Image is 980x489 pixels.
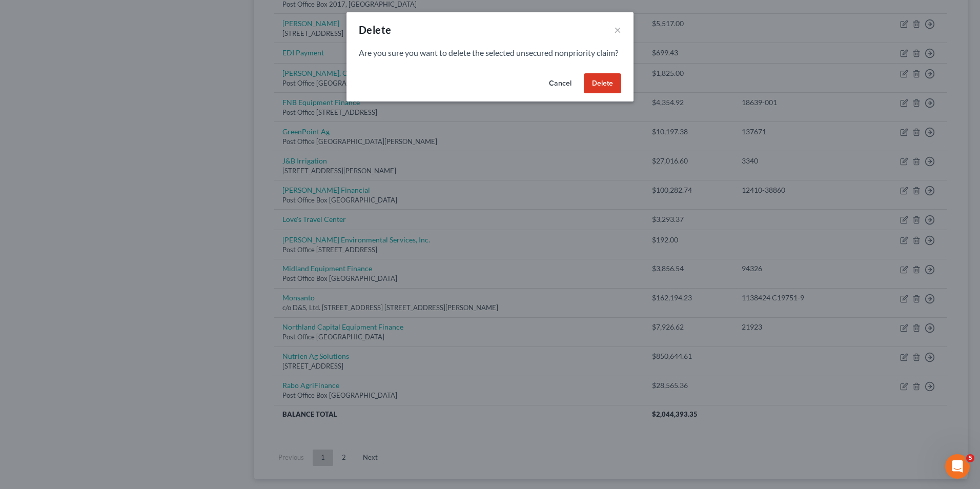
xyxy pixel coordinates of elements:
[584,73,621,94] button: Delete
[359,47,621,59] p: Are you sure you want to delete the selected unsecured nonpriority claim?
[359,23,391,37] div: Delete
[966,454,974,462] span: 5
[945,454,970,479] iframe: Intercom live chat
[614,24,621,36] button: ×
[541,73,580,94] button: Cancel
